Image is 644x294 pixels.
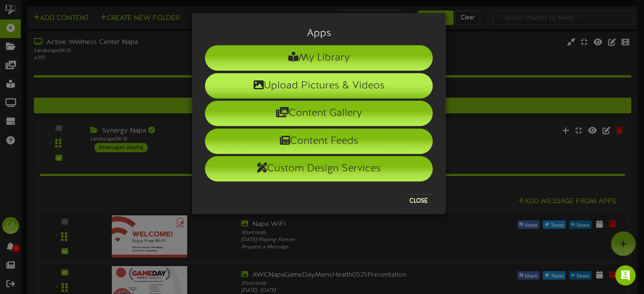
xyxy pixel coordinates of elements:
[404,194,433,208] button: Close
[205,45,433,71] li: My Library
[205,129,433,154] li: Content Feeds
[205,28,433,39] h3: Apps
[205,101,433,126] li: Content Gallery
[205,156,433,181] li: Custom Design Services
[205,73,433,99] li: Upload Pictures & Videos
[615,265,636,286] div: Open Intercom Messenger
